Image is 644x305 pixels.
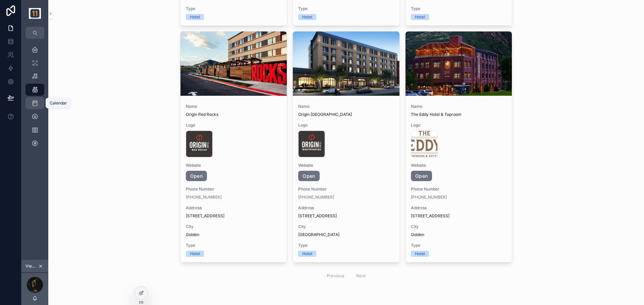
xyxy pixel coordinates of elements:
a: [PHONE_NUMBER] [411,195,447,200]
span: Viewing as Jack [25,263,37,269]
span: Phone Number [298,186,394,192]
span: [GEOGRAPHIC_DATA] [298,232,394,237]
a: NameOrigin [GEOGRAPHIC_DATA]LogoWebsiteOpenPhone Number[PHONE_NUMBER]Address[STREET_ADDRESS]City[... [292,31,400,263]
div: Hotel [415,14,425,20]
a: Open [298,171,319,181]
span: Origin Red Rocks [186,112,282,117]
span: Name [298,104,394,109]
span: Type [298,6,394,11]
span: Name [411,104,507,109]
span: Type [298,243,394,248]
img: App logo [29,8,41,19]
span: Origin [GEOGRAPHIC_DATA] [298,112,394,117]
span: Golden [186,232,282,237]
a: [PHONE_NUMBER] [298,195,334,200]
div: Calendar [50,100,67,106]
div: Hotel [190,251,200,257]
div: Origin-Red-Rocks-hero.jpg [180,31,287,96]
span: The Eddy Hotel & Taproom [411,112,507,117]
span: [STREET_ADDRESS] [298,213,394,219]
a: NameThe Eddy Hotel & TaproomLogoWebsiteOpenPhone Number[PHONE_NUMBER]Address[STREET_ADDRESS]CityG... [405,31,513,263]
span: Website [298,163,394,168]
span: Address [186,205,282,211]
div: Hotel [190,14,200,20]
span: Logo [186,123,282,128]
span: City [298,224,394,229]
div: Hotel [415,251,425,257]
span: Website [411,163,507,168]
span: Phone Number [186,186,282,192]
span: Type [186,243,282,248]
span: Address [411,205,507,211]
span: Name [186,104,282,109]
a: Open [186,171,207,181]
span: Website [186,163,282,168]
div: scrollable content [21,39,48,158]
span: Logo [298,123,394,128]
span: [STREET_ADDRESS] [186,213,282,219]
span: City [411,224,507,229]
a: NameOrigin Red RocksLogoWebsiteOpenPhone Number[PHONE_NUMBER]Address[STREET_ADDRESS]CityGoldenTyp... [180,31,287,263]
div: Hotel [302,251,312,257]
div: Hotel [302,14,312,20]
span: Golden [411,232,507,237]
span: Phone Number [411,186,507,192]
span: Type [411,243,507,248]
div: Origin-Westminster-Hero.jpg [293,31,399,96]
span: City [186,224,282,229]
div: The-Eddy-Hotel-&-Taproom-hero.jpg [406,31,512,96]
span: Logo [411,123,507,128]
a: Open [411,171,432,181]
a: [PHONE_NUMBER] [186,195,222,200]
span: [STREET_ADDRESS] [411,213,507,219]
span: Type [186,6,282,11]
span: Address [298,205,394,211]
span: Type [411,6,507,11]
